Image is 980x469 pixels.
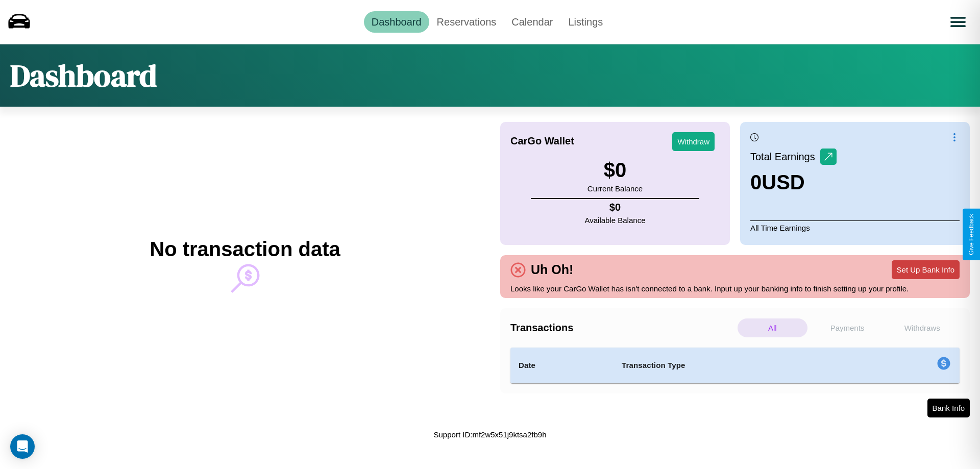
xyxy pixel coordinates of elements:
[10,55,157,96] h1: Dashboard
[510,322,735,334] h4: Transactions
[887,318,957,337] p: Withdraws
[944,8,972,36] button: Open menu
[150,238,340,261] h2: No transaction data
[968,214,975,255] div: Give Feedback
[813,318,883,337] p: Payments
[560,11,610,33] a: Listings
[504,11,560,33] a: Calendar
[10,434,35,459] div: Open Intercom Messenger
[510,135,574,147] h4: CarGo Wallet
[587,182,643,195] p: Current Balance
[927,399,970,417] button: Bank Info
[622,359,853,372] h4: Transaction Type
[750,220,960,235] p: All Time Earnings
[510,348,960,383] table: simple table
[510,282,960,295] p: Looks like your CarGo Wallet has isn't connected to a bank. Input up your banking info to finish ...
[738,318,807,337] p: All
[364,11,429,33] a: Dashboard
[587,159,643,182] h3: $ 0
[750,147,820,166] p: Total Earnings
[526,262,578,277] h4: Uh Oh!
[519,359,605,372] h4: Date
[429,11,504,33] a: Reservations
[750,171,837,194] h3: 0 USD
[585,202,646,213] h4: $ 0
[585,213,646,227] p: Available Balance
[892,260,960,279] button: Set Up Bank Info
[434,428,547,441] p: Support ID: mf2w5x51j9ktsa2fb9h
[672,132,715,151] button: Withdraw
